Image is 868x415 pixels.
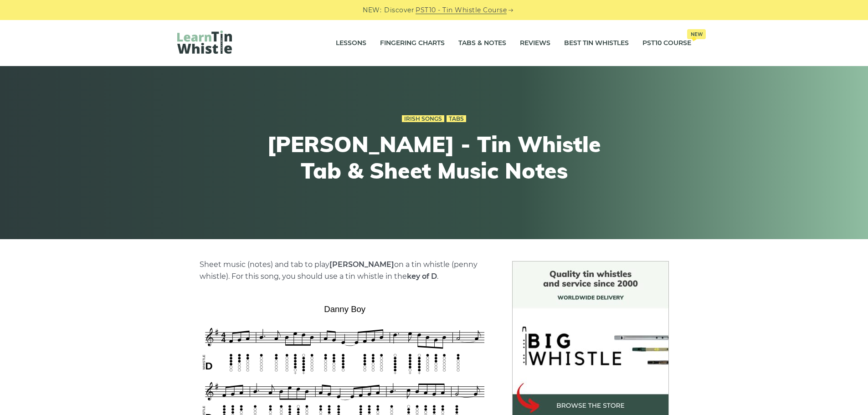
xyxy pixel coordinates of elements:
span: New [687,29,706,39]
a: PST10 CourseNew [642,32,691,55]
p: Sheet music (notes) and tab to play on a tin whistle (penny whistle). For this song, you should u... [200,259,490,282]
a: Fingering Charts [380,32,445,55]
a: Irish Songs [402,115,444,123]
a: Best Tin Whistles [564,32,629,55]
a: Reviews [520,32,550,55]
a: Tabs & Notes [458,32,506,55]
a: Tabs [447,115,466,123]
strong: key of D [407,272,437,281]
img: LearnTinWhistle.com [177,31,232,54]
strong: [PERSON_NAME] [329,260,394,269]
a: Lessons [336,32,366,55]
h1: [PERSON_NAME] - Tin Whistle Tab & Sheet Music Notes [267,131,602,184]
